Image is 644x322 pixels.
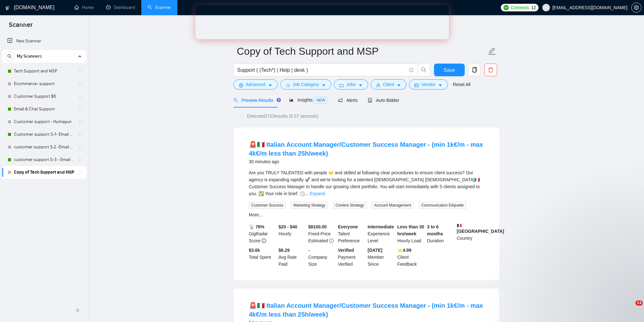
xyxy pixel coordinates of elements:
[421,81,435,88] span: Vendor
[249,302,483,318] a: 🚨🇮🇹 Italian Account Manager/Customer Success Manager - (min 1k€/m - max 4k€/m less than 25h/week)
[338,248,354,253] b: Verified
[289,97,328,102] span: Insights
[438,83,443,88] span: caret-down
[339,83,344,88] span: folder
[622,300,638,316] iframe: Intercom live chat
[237,66,406,74] input: Search Freelance Jobs...
[5,3,10,13] img: logo
[418,67,430,73] span: search
[418,64,430,76] button: search
[368,248,382,253] b: [DATE]
[372,202,414,209] span: Account Management
[78,119,83,124] span: holder
[453,81,470,88] a: Reset All
[358,83,363,88] span: caret-down
[426,223,456,244] div: Duration
[249,202,286,209] span: Customer Success
[268,83,272,88] span: caret-down
[243,113,323,120] span: Detected 2723 results (0.57 seconds)
[286,83,290,88] span: bars
[14,103,74,115] a: Email & Chat Support
[308,224,327,229] b: $ 8100.00
[305,191,309,196] span: ...
[239,83,243,88] span: setting
[78,69,83,74] span: holder
[195,5,449,39] iframe: Intercom live chat banner
[308,238,328,243] span: Estimated
[632,5,641,10] span: setting
[78,81,83,86] span: holder
[468,64,481,76] button: copy
[631,3,641,13] button: setting
[75,307,82,313] span: double-left
[78,107,83,112] span: holder
[148,5,171,10] a: searchScanner
[329,238,334,243] span: exclamation-circle
[78,132,83,137] span: holder
[14,128,74,141] a: Customer support S-1- Email & Chat Support
[17,50,42,63] span: My Scanners
[457,223,504,234] b: [GEOGRAPHIC_DATA]
[409,79,448,90] button: idcardVendorcaret-down
[427,224,443,236] b: 3 to 6 months
[249,248,260,253] b: $ 3.6k
[504,5,509,10] img: upwork-logo.png
[293,81,319,88] span: Job Category
[371,79,407,90] button: userClientcaret-down
[334,79,368,90] button: folderJobscaret-down
[237,43,487,59] input: Scanner name...
[248,247,277,268] div: Total Spent
[78,170,83,175] span: holder
[4,51,15,61] button: search
[396,223,426,244] div: Hourly Load
[368,98,399,103] span: Auto Bidder
[277,223,307,244] div: Hourly
[74,5,93,10] a: homeHome
[78,145,83,150] span: holder
[397,248,411,253] b: ⭐️ 4.99
[14,141,74,153] a: customer support S-2 -Email & Chat Support (Bulla)
[409,68,413,72] span: info-circle
[233,79,278,90] button: settingAdvancedcaret-down
[484,64,497,76] button: delete
[14,115,74,128] a: Customer support - Humayun
[307,223,337,244] div: Fixed-Price
[414,83,419,88] span: idcard
[249,141,483,157] a: 🚨🇮🇹 Italian Account Manager/Customer Success Manager - (min 1k€/m - max 4k€/m less than 25h/week)
[291,202,328,209] span: Marketing Strategy
[7,35,81,47] a: New Scanner
[635,300,643,306] span: 14
[307,247,337,268] div: Company Size
[531,4,536,11] span: 12
[262,238,266,243] span: info-circle
[4,20,38,34] span: Scanner
[338,98,342,102] span: notification
[249,212,263,217] a: More...
[469,67,481,73] span: copy
[346,81,356,88] span: Jobs
[278,248,290,253] b: $6.29
[434,64,465,76] button: Save
[485,67,497,73] span: delete
[314,97,328,104] span: NEW
[368,98,372,102] span: robot
[337,247,367,268] div: Payment Verified
[457,223,462,228] img: 🇫🇷
[338,98,358,103] span: Alerts
[322,83,326,88] span: caret-down
[396,247,426,268] div: Client Feedback
[276,97,282,103] div: Tooltip anchor
[2,35,86,47] li: New Scanner
[310,191,325,196] a: Expand
[631,5,641,10] a: setting
[5,54,14,59] span: search
[233,98,279,103] span: Preview Results
[511,4,530,11] span: Connects:
[419,202,466,209] span: Communication Etiquette
[246,81,265,88] span: Advanced
[14,153,74,166] a: customer support S-3 - Email & Chat Support(Umair)
[308,248,310,253] b: -
[383,81,394,88] span: Client
[78,94,83,99] span: holder
[249,224,265,229] b: 📡 76%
